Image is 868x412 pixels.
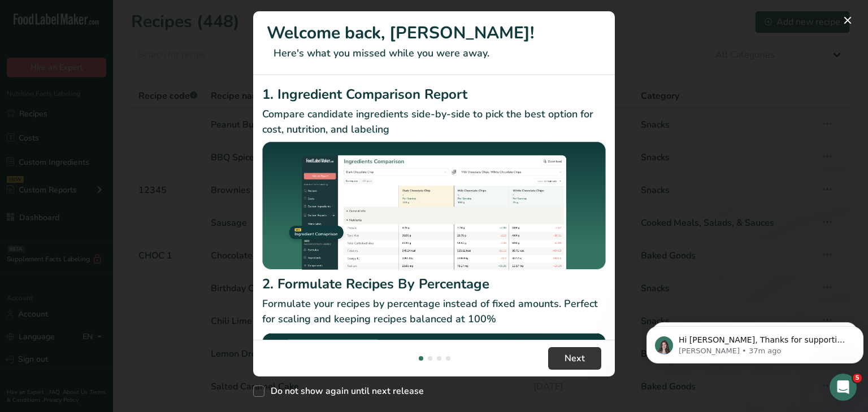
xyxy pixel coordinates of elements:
iframe: Intercom notifications message [642,303,868,382]
h2: 2. Formulate Recipes By Percentage [262,274,606,294]
span: Next [565,352,585,365]
button: Next [548,347,601,370]
p: Formulate your recipes by percentage instead of fixed amounts. Perfect for scaling and keeping re... [262,296,606,327]
iframe: Intercom live chat [830,374,857,401]
img: Ingredient Comparison Report [262,142,606,270]
p: Here's what you missed while you were away. [267,46,601,61]
p: Compare candidate ingredients side-by-side to pick the best option for cost, nutrition, and labeling [262,107,606,137]
span: 5 [853,374,862,383]
span: Do not show again until next release [264,385,424,397]
h2: 1. Ingredient Comparison Report [262,84,606,104]
h1: Welcome back, [PERSON_NAME]! [267,20,601,46]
